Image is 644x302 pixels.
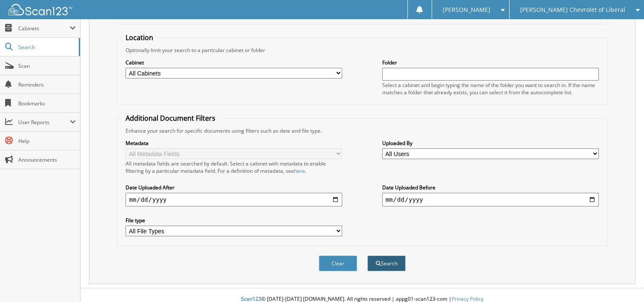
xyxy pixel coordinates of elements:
span: Bookmarks [18,100,76,107]
div: Enhance your search for specific documents using filters such as date and file type. [121,127,603,134]
label: Metadata [126,139,342,147]
span: Announcements [18,156,76,163]
div: Select a cabinet and begin typing the name of the folder you want to search in. If the name match... [382,81,599,96]
span: Search [18,44,74,51]
iframe: Chat Widget [601,261,644,302]
span: User Reports [18,119,70,126]
span: [PERSON_NAME] [443,7,490,12]
label: Date Uploaded Before [382,184,599,191]
label: File type [126,217,342,224]
div: All metadata fields are searched by default. Select a cabinet with metadata to enable filtering b... [126,160,342,174]
span: [PERSON_NAME] Chevrolet of Liberal [520,7,625,12]
label: Cabinet [126,59,342,66]
div: Optionally limit your search to a particular cabinet or folder [121,46,603,54]
a: here [294,167,305,174]
input: end [382,193,599,206]
span: Help [18,137,76,145]
button: Search [367,256,406,271]
legend: Additional Document Filters [121,113,220,123]
legend: Location [121,33,157,42]
input: start [126,193,342,206]
img: scan123-logo-white.svg [9,4,72,15]
label: Date Uploaded After [126,184,342,191]
span: Scan [18,62,76,70]
span: Cabinets [18,25,70,32]
button: Clear [319,256,357,271]
span: Reminders [18,81,76,88]
label: Uploaded By [382,139,599,147]
label: Folder [382,59,599,66]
